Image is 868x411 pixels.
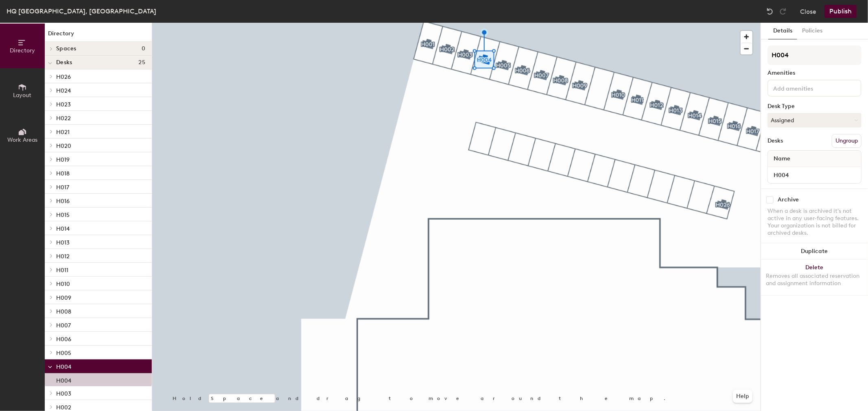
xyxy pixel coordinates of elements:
div: Archive [778,197,799,203]
span: Name [770,151,794,166]
span: H008 [56,308,71,315]
span: H015 [56,212,70,218]
span: H009 [56,294,71,301]
div: Removes all associated reservation and assignment information [766,273,863,287]
span: H019 [56,156,70,163]
button: Publish [824,5,857,18]
span: H021 [56,129,70,136]
span: H010 [56,281,70,288]
img: Redo [779,7,787,15]
span: Spaces [56,45,77,52]
span: H022 [56,115,71,122]
span: H016 [56,198,70,205]
button: Help [733,390,752,403]
h1: Directory [45,29,152,42]
button: Close [800,5,816,18]
span: 25 [138,59,145,66]
span: H004 [56,363,71,370]
span: Directory [10,47,35,54]
input: Add amenities [772,83,845,93]
span: H014 [56,225,70,232]
span: H003 [56,390,71,397]
span: H020 [56,143,71,149]
span: 0 [142,45,145,52]
div: Desks [767,138,783,144]
span: H006 [56,336,71,343]
span: H017 [56,184,69,191]
span: H011 [56,267,68,274]
button: Details [768,23,797,39]
span: H012 [56,253,70,260]
span: H026 [56,74,71,80]
button: Policies [797,23,827,39]
img: Undo [766,7,774,15]
span: H007 [56,322,71,329]
div: HQ [GEOGRAPHIC_DATA], [GEOGRAPHIC_DATA] [7,6,156,16]
button: DeleteRemoves all associated reservation and assignment information [761,260,868,295]
div: When a desk is archived it's not active in any user-facing features. Your organization is not bil... [767,208,861,237]
span: Desks [56,59,72,66]
span: Work Areas [7,136,37,143]
div: Amenities [767,70,861,76]
span: Layout [13,92,32,99]
button: Assigned [767,113,861,128]
button: Duplicate [761,243,868,260]
span: H002 [56,404,71,411]
p: H004 [56,375,71,384]
input: Unnamed desk [770,169,859,181]
span: H013 [56,239,70,246]
span: H023 [56,101,71,108]
button: Ungroup [832,134,861,148]
span: H018 [56,170,70,177]
span: H024 [56,87,71,94]
span: H005 [56,350,71,357]
div: Desk Type [767,103,861,110]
